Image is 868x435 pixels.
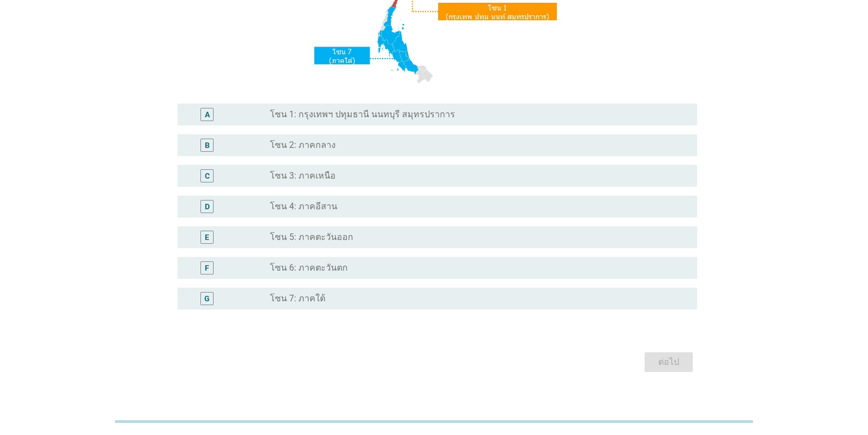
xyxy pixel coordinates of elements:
[270,293,325,304] label: โซน 7: ภาคใต้
[270,109,455,120] label: โซน 1: กรุงเทพฯ ปทุมธานี นนทบุรี สมุทรปราการ
[204,293,210,305] div: G
[270,201,337,212] label: โซน 4: ภาคอีสาน
[205,262,209,274] div: F
[270,262,348,273] label: โซน 6: ภาคตะวันตก
[270,232,353,243] label: โซน 5: ภาคตะวันออก
[205,201,210,213] div: D
[205,109,210,121] div: A
[205,232,209,243] div: E
[205,170,210,182] div: C
[270,170,336,181] label: โซน 3: ภาคเหนือ
[205,140,210,151] div: B
[270,140,336,151] label: โซน 2: ภาคกลาง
